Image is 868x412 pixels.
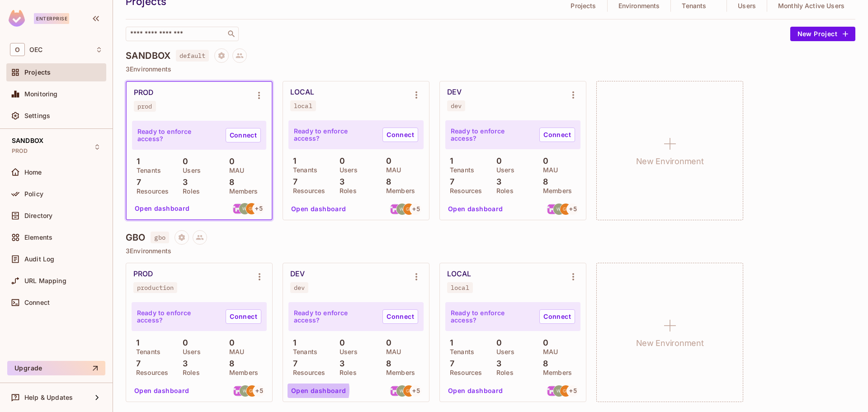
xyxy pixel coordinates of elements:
[290,270,305,279] div: DEV
[178,167,201,174] p: Users
[396,385,408,397] img: wil.peck@oeconnection.com
[151,232,169,243] span: gbo
[547,385,558,397] img: Santiago.DeIralaMut@oeconnection.com
[382,369,415,376] p: Members
[132,167,161,174] p: Tenants
[682,2,706,9] p: Tenants
[132,348,160,355] p: Tenants
[250,86,268,104] button: Environment settings
[553,385,565,397] img: wil.peck@oeconnection.com
[9,10,25,27] img: SReyMgAAAABJRU5ErkJggg==
[538,187,572,194] p: Members
[131,201,193,216] button: Open dashboard
[240,385,251,397] img: wil.peck@oeconnection.com
[137,284,174,291] div: production
[132,188,169,195] p: Resources
[445,156,453,166] p: 1
[132,338,139,347] p: 1
[335,369,357,376] p: Roles
[126,247,855,255] p: 3 Environments
[178,348,201,355] p: Users
[382,177,391,186] p: 8
[382,156,392,166] p: 0
[445,166,474,174] p: Tenants
[134,88,153,97] div: PROD
[492,177,501,186] p: 3
[126,232,145,243] h4: GBO
[24,190,43,198] span: Policy
[412,388,420,394] span: + 5
[12,147,28,155] span: PROD
[335,166,358,174] p: Users
[290,88,314,97] div: LOCAL
[539,309,575,324] a: Connect
[451,309,532,324] p: Ready to enforce access?
[382,166,401,174] p: MAU
[137,309,218,324] p: Ready to enforce access?
[538,369,572,376] p: Members
[24,277,66,284] span: URL Mapping
[288,177,297,186] p: 7
[636,336,704,350] h1: New Environment
[288,359,297,368] p: 7
[538,156,548,166] p: 0
[553,204,565,215] img: wil.peck@oeconnection.com
[132,178,141,187] p: 7
[738,2,756,9] p: Users
[288,338,296,347] p: 1
[445,369,482,376] p: Resources
[294,128,375,142] p: Ready to enforce access?
[538,166,558,174] p: MAU
[132,369,168,376] p: Resources
[444,384,507,398] button: Open dashboard
[335,338,345,347] p: 0
[24,256,54,263] span: Audit Log
[255,205,262,212] span: + 5
[246,385,258,397] img: greg.petros@oeconnection.com
[225,369,258,376] p: Members
[778,2,844,9] p: Monthly Active Users
[412,206,420,212] span: + 5
[538,359,548,368] p: 8
[492,187,514,194] p: Roles
[126,66,855,73] p: 3 Environments
[451,128,532,142] p: Ready to enforce access?
[24,234,52,241] span: Elements
[451,284,469,291] div: local
[214,53,229,62] span: Project settings
[382,338,392,347] p: 0
[382,309,418,324] a: Connect
[24,69,51,76] span: Projects
[335,187,357,194] p: Roles
[226,309,261,324] a: Connect
[133,270,153,279] div: PROD
[24,299,50,306] span: Connect
[137,103,152,110] div: prod
[225,348,244,355] p: MAU
[225,157,235,166] p: 0
[569,388,576,394] span: + 5
[445,187,482,194] p: Resources
[178,359,188,368] p: 3
[12,137,43,144] span: SANDBOX
[288,369,325,376] p: Resources
[407,268,425,286] button: Environment settings
[636,155,704,168] h1: New Environment
[447,88,462,97] div: DEV
[335,359,344,368] p: 3
[250,268,269,286] button: Environment settings
[451,102,462,109] div: dev
[137,128,218,142] p: Ready to enforce access?
[492,338,502,347] p: 0
[564,86,582,104] button: Environment settings
[178,188,200,195] p: Roles
[492,369,514,376] p: Roles
[225,178,234,187] p: 8
[382,348,401,355] p: MAU
[335,348,358,355] p: Users
[538,348,558,355] p: MAU
[288,348,317,355] p: Tenants
[225,359,234,368] p: 8
[294,284,305,291] div: dev
[403,204,415,215] img: greg.petros@oeconnection.com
